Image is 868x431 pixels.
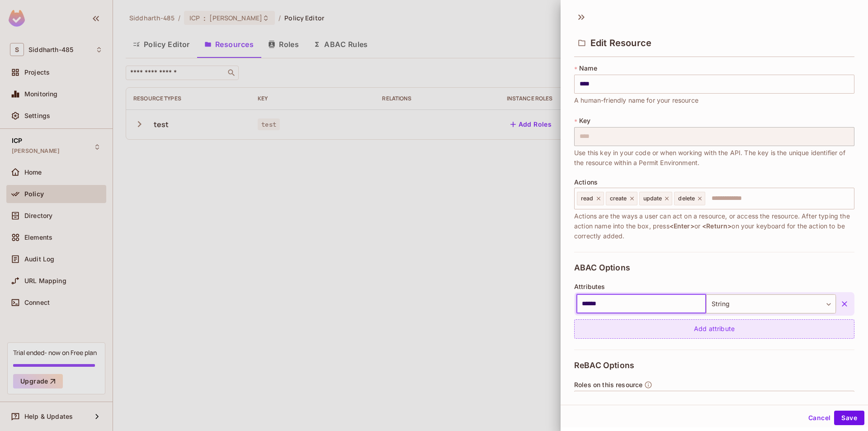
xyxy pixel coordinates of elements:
span: Actions [574,179,598,186]
span: Use this key in your code or when working with the API. The key is the unique identifier of the r... [574,148,854,168]
span: Name [579,65,597,72]
span: <Return> [702,222,731,230]
span: A human-friendly name for your resource [574,95,698,105]
button: Save [834,411,864,425]
div: Add attribute [574,319,854,339]
span: Attributes [574,283,605,290]
div: String [706,294,836,313]
span: read [581,195,594,202]
div: update [639,192,673,205]
span: ReBAC Options [574,361,634,370]
span: create [610,195,627,202]
span: Actions are the ways a user can act on a resource, or access the resource. After typing the actio... [574,211,854,241]
span: Key [579,117,590,124]
span: update [643,195,662,202]
div: read [577,192,604,205]
span: delete [678,195,695,202]
div: create [606,192,637,205]
span: Edit Resource [590,38,651,48]
div: delete [674,192,705,205]
span: Roles on this resource [574,381,642,388]
span: ABAC Options [574,263,630,272]
span: <Enter> [670,222,694,230]
button: Cancel [805,411,834,425]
